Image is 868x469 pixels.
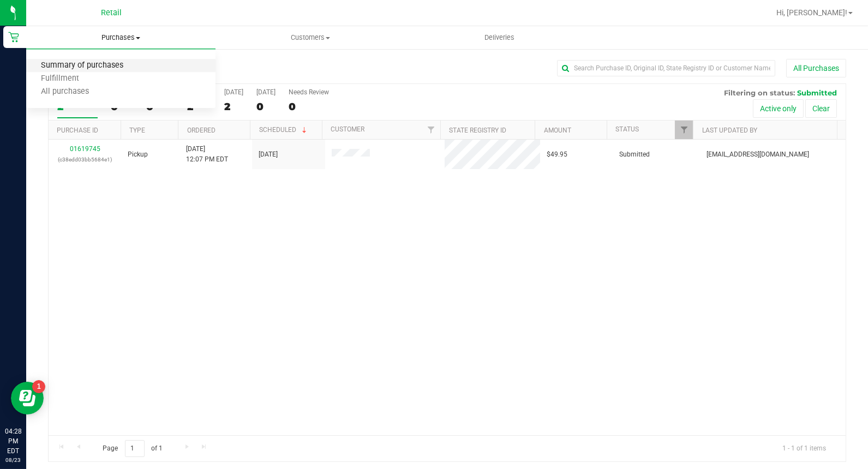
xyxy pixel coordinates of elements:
a: Filter [675,121,693,139]
span: Hi, [PERSON_NAME]! [776,8,847,17]
span: Retail [101,8,122,17]
a: Scheduled [259,126,309,134]
span: 1 - 1 of 1 items [774,440,835,456]
a: Ordered [187,127,215,134]
a: Amount [544,127,571,134]
span: Submitted [797,88,837,97]
button: All Purchases [786,59,846,77]
div: [DATE] [256,88,276,96]
span: [EMAIL_ADDRESS][DOMAIN_NAME] [707,149,809,160]
div: Needs Review [289,88,329,96]
p: 08/23 [5,456,21,464]
span: $49.95 [547,149,567,160]
p: (c38edd03bb5684e1) [55,154,115,165]
a: Customer [331,125,364,133]
span: Purchases [26,33,215,43]
a: Purchase ID [57,127,98,134]
inline-svg: Retail [8,32,19,43]
p: 04:28 PM EDT [5,426,21,456]
a: Status [616,125,639,133]
span: Page of 1 [93,440,172,457]
span: Fulfillment [26,74,94,83]
a: Type [129,127,145,134]
span: All purchases [26,87,104,97]
div: 0 [289,100,329,113]
a: State Registry ID [449,127,506,134]
span: Customers [216,33,404,43]
span: [DATE] 12:07 PM EDT [186,144,228,165]
a: Customers [215,26,405,49]
span: Pickup [128,149,148,160]
input: 1 [125,440,145,457]
iframe: Resource center [11,382,44,414]
span: [DATE] [259,149,278,160]
a: Last Updated By [702,127,757,134]
a: 01619745 [70,145,100,153]
span: Deliveries [470,33,529,43]
div: [DATE] [224,88,243,96]
div: 2 [224,100,243,113]
span: Summary of purchases [26,61,138,70]
button: Active only [753,99,804,118]
a: Filter [422,121,440,139]
div: 0 [256,100,276,113]
span: Submitted [619,149,650,160]
iframe: Resource center unread badge [32,380,45,393]
a: Purchases Summary of purchases Fulfillment All purchases [26,26,215,49]
button: Clear [805,99,837,118]
input: Search Purchase ID, Original ID, State Registry ID or Customer Name... [557,60,775,76]
a: Deliveries [405,26,594,49]
span: Filtering on status: [724,88,795,97]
